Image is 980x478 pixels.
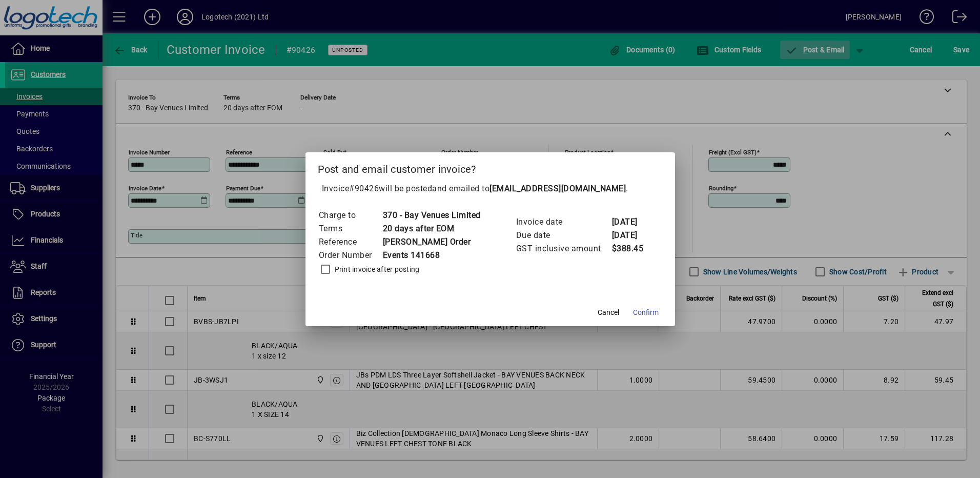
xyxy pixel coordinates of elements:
[333,264,420,274] label: Print invoice after posting
[318,183,663,195] p: Invoice will be posted .
[382,222,481,235] td: 20 days after EOM
[318,235,382,249] td: Reference
[516,229,611,242] td: Due date
[598,307,619,318] span: Cancel
[382,209,481,222] td: 370 - Bay Venues Limited
[382,249,481,262] td: Events 141668
[611,229,652,242] td: [DATE]
[382,235,481,249] td: [PERSON_NAME] Order
[516,215,611,229] td: Invoice date
[318,209,382,222] td: Charge to
[318,222,382,235] td: Terms
[432,184,626,193] span: and emailed to
[489,184,626,193] b: [EMAIL_ADDRESS][DOMAIN_NAME]
[629,304,663,322] button: Confirm
[611,242,652,255] td: $388.45
[611,215,652,229] td: [DATE]
[305,152,675,182] h2: Post and email customer invoice?
[633,307,659,318] span: Confirm
[516,242,611,255] td: GST inclusive amount
[318,249,382,262] td: Order Number
[349,184,379,193] span: #90426
[592,304,625,322] button: Cancel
